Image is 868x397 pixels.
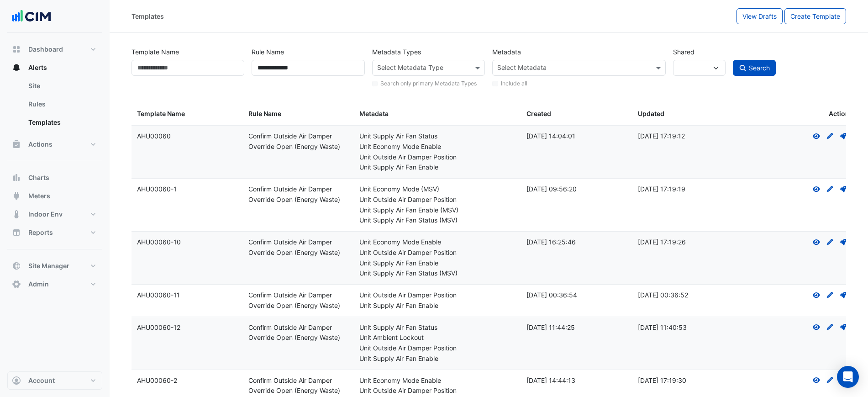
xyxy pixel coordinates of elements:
div: Confirm Outside Air Damper Override Open (Energy Waste) [248,237,349,258]
div: Unit Supply Air Fan Status (MSV) [359,268,516,279]
span: Metadata [359,110,389,117]
fa-icon: Create Draft - to edit a template, you first need to create a draft, and then submit it for appro... [826,376,834,384]
app-icon: Actions [12,140,21,149]
div: Unit Outside Air Damper Position [359,343,516,354]
span: Create Template [790,12,840,20]
span: Meters [28,191,50,201]
div: [DATE] 00:36:54 [526,290,627,301]
div: [DATE] 00:36:52 [638,290,738,301]
button: Actions [7,135,102,154]
fa-icon: Deploy [839,185,847,193]
div: AHU00060 [137,131,237,142]
span: Account [28,376,55,385]
fa-icon: View [812,132,821,140]
div: [DATE] 16:25:46 [526,237,627,248]
button: Alerts [7,58,102,77]
span: Indoor Env [28,210,63,219]
div: Unit Economy Mode (MSV) [359,184,516,195]
div: Unit Supply Air Fan Status (MSV) [359,215,516,226]
div: Unit Ambient Lockout [359,333,516,343]
div: Templates [132,11,164,21]
app-icon: Alerts [12,63,21,72]
button: Reports [7,223,102,242]
div: Alerts [7,77,102,135]
div: Unit Outside Air Damper Position [359,248,516,258]
div: Unit Economy Mode Enable [359,237,516,248]
fa-icon: Create Draft - to edit a template, you first need to create a draft, and then submit it for appro... [826,291,834,299]
span: Reports [28,228,53,237]
div: Unit Supply Air Fan Status [359,131,516,142]
div: Unit Economy Mode Enable [359,376,516,386]
span: Updated [638,110,664,117]
span: Dashboard [28,45,63,54]
div: Unit Supply Air Fan Enable [359,354,516,364]
div: [DATE] 14:04:01 [526,131,627,142]
fa-icon: View [812,291,821,299]
div: Unit Supply Air Fan Enable [359,301,516,311]
button: Account [7,371,102,390]
div: Confirm Outside Air Damper Override Open (Energy Waste) [248,131,349,152]
label: Template Name [132,44,179,60]
div: Select Metadata Type [376,63,443,74]
button: Create Template [784,8,846,24]
label: Include all [501,79,527,88]
button: Indoor Env [7,205,102,223]
div: [DATE] 17:19:12 [638,131,738,142]
label: Metadata [492,44,521,60]
div: AHU00060-1 [137,184,237,195]
fa-icon: Create Draft - to edit a template, you first need to create a draft, and then submit it for appro... [826,238,834,246]
app-icon: Reports [12,228,21,237]
div: Confirm Outside Air Damper Override Open (Energy Waste) [248,323,349,344]
span: Charts [28,173,49,182]
div: Select Metadata [496,63,547,74]
app-icon: Site Manager [12,261,21,270]
div: Unit Outside Air Damper Position [359,386,516,396]
div: [DATE] 17:19:30 [638,376,738,386]
div: Confirm Outside Air Damper Override Open (Energy Waste) [248,376,349,397]
div: Confirm Outside Air Damper Override Open (Energy Waste) [248,184,349,205]
div: AHU00060-2 [137,376,237,386]
div: AHU00060-12 [137,323,237,333]
div: Unit Outside Air Damper Position [359,290,516,301]
label: Search only primary Metadata Types [380,79,477,88]
app-icon: Dashboard [12,45,21,54]
div: [DATE] 17:19:26 [638,237,738,248]
div: AHU00060-10 [137,237,237,248]
span: Admin [28,280,49,289]
img: Company Logo [11,7,52,26]
div: [DATE] 09:56:20 [526,184,627,195]
button: Search [733,60,776,76]
button: Charts [7,169,102,187]
fa-icon: View [812,238,821,246]
fa-icon: Deploy [839,323,847,331]
div: [DATE] 14:44:13 [526,376,627,386]
app-icon: Admin [12,280,21,289]
fa-icon: Deploy [839,238,847,246]
app-icon: Charts [12,173,21,182]
div: Unit Supply Air Fan Enable (MSV) [359,205,516,216]
button: Admin [7,275,102,293]
span: Template Name [137,110,185,117]
fa-icon: Create Draft - to edit a template, you first need to create a draft, and then submit it for appro... [826,323,834,331]
button: View Drafts [736,8,783,24]
fa-icon: View [812,185,821,193]
div: AHU00060-11 [137,290,237,301]
div: Confirm Outside Air Damper Override Open (Energy Waste) [248,290,349,311]
span: Site Manager [28,261,69,270]
button: Dashboard [7,40,102,58]
div: Unit Outside Air Damper Position [359,152,516,163]
div: Unit Supply Air Fan Enable [359,258,516,269]
span: Actions [28,140,53,149]
div: Unit Supply Air Fan Status [359,323,516,333]
div: [DATE] 11:40:53 [638,323,738,333]
app-icon: Meters [12,191,21,201]
label: Rule Name [252,44,284,60]
div: Unit Supply Air Fan Enable [359,162,516,173]
label: Metadata Types [372,44,421,60]
span: Alerts [28,63,47,72]
span: Action [829,109,849,119]
button: Meters [7,187,102,205]
app-icon: Indoor Env [12,210,21,219]
a: Rules [21,95,102,113]
div: Open Intercom Messenger [837,366,859,388]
